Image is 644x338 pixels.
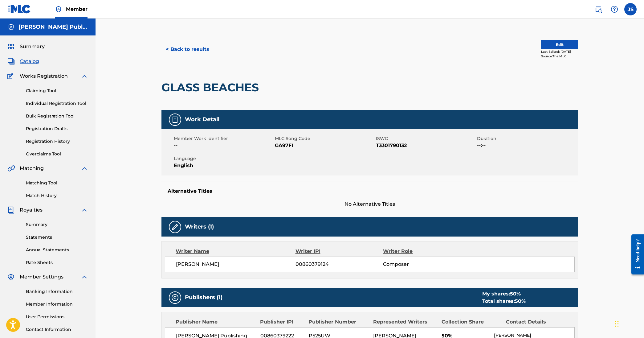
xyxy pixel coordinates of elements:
span: No Alternative Titles [161,200,578,208]
div: User Menu [624,3,637,15]
span: 50 % [510,291,521,297]
span: Duration [477,135,577,142]
a: Registration Drafts [26,126,88,132]
a: Claiming Tool [26,88,88,94]
iframe: Resource Center [627,228,644,281]
button: < Back to results [161,42,214,57]
h2: GLASS BEACHES [161,80,262,94]
img: expand [81,165,88,172]
a: Individual Registration Tool [26,100,88,107]
a: Contact Information [26,326,88,333]
div: Total shares: [482,298,526,305]
span: Summary [20,43,45,50]
button: Edit [541,40,578,49]
img: Top Rightsholder [55,6,62,13]
a: Overclaims Tool [26,151,88,157]
a: Registration History [26,138,88,145]
h5: Writers (1) [185,223,214,230]
span: --:-- [477,142,577,149]
a: SummarySummary [7,43,45,50]
img: Member Settings [7,273,15,281]
span: Works Registration [20,72,68,80]
div: Writer Role [383,248,463,255]
img: MLC Logo [7,5,31,14]
div: Represented Writers [373,318,437,326]
img: Accounts [7,23,15,31]
h5: Work Detail [185,116,219,123]
img: Publishers [171,294,179,301]
img: Royalties [7,206,15,214]
a: CatalogCatalog [7,58,39,65]
a: Summary [26,221,88,228]
a: Rate Sheets [26,259,88,266]
h5: Alternative Titles [168,188,572,194]
span: English [174,162,273,169]
a: Member Information [26,301,88,307]
div: Publisher Name [176,318,255,326]
h5: Jeremy Siegel Publishing [18,23,88,31]
span: 50 % [515,298,526,304]
span: 00860379124 [296,261,383,268]
span: ISWC [376,135,475,142]
span: Composer [383,261,463,268]
span: Matching [20,165,44,172]
img: Writers [171,223,179,231]
img: Catalog [7,58,15,65]
img: expand [81,206,88,214]
div: Publisher Number [308,318,368,326]
span: Member Work Identifier [174,135,273,142]
span: Language [174,155,273,162]
div: Drag [615,315,619,333]
a: Statements [26,234,88,241]
div: Last Edited: [DATE] [541,49,578,54]
a: Banking Information [26,288,88,295]
span: Catalog [20,58,39,65]
div: Writer Name [176,248,296,255]
div: My shares: [482,290,526,298]
img: Matching [7,165,15,172]
div: Writer IPI [296,248,383,255]
span: [PERSON_NAME] [176,261,296,268]
div: Help [608,3,621,15]
span: Member [66,6,88,13]
a: Matching Tool [26,180,88,186]
span: -- [174,142,273,149]
a: Annual Statements [26,247,88,253]
div: Collection Share [442,318,501,326]
span: Member Settings [20,273,63,281]
img: expand [81,72,88,80]
h5: Publishers (1) [185,294,222,301]
a: Bulk Registration Tool [26,113,88,119]
a: User Permissions [26,314,88,320]
img: search [595,6,602,13]
span: GA97FI [275,142,374,149]
img: Works Registration [7,72,15,80]
div: Contact Details [506,318,566,326]
img: expand [81,273,88,281]
span: MLC Song Code [275,135,374,142]
span: Royalties [20,206,43,214]
img: help [611,6,618,13]
img: Work Detail [171,116,179,123]
div: Publisher IPI [260,318,304,326]
a: Public Search [592,3,605,15]
span: T3301790132 [376,142,475,149]
img: Summary [7,43,15,50]
a: Match History [26,192,88,199]
div: Source: The MLC [541,54,578,59]
iframe: Chat Widget [613,308,644,338]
